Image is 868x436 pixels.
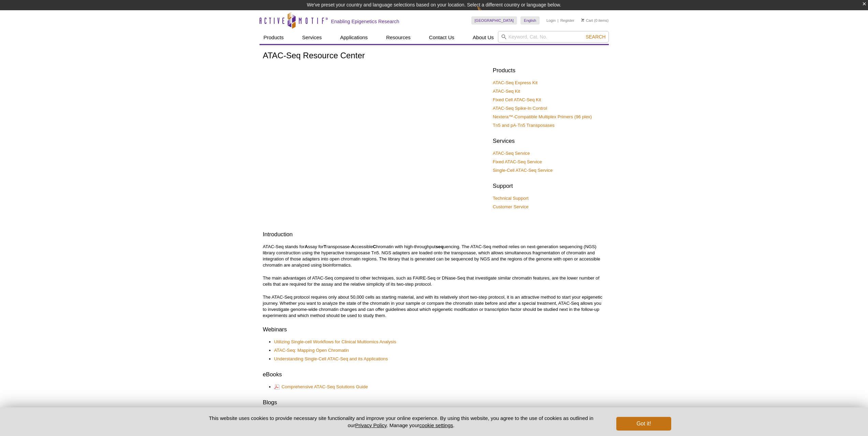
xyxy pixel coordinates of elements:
[263,371,605,379] h2: eBooks
[263,399,605,407] h2: Blogs
[355,422,386,428] a: Privacy Policy
[260,31,288,44] a: Products
[419,422,453,428] button: cookie settings
[493,182,605,190] h2: Support
[493,122,555,129] a: Tn5 and pA-Tn5 Transposases
[274,339,396,345] a: Utilizing Single-cell Workflows for Clinical Multiomics Analysis
[263,294,605,319] p: The ATAC-Seq protocol requires only about 50,000 cells as starting material, and with its relativ...
[263,230,605,239] h2: Introduction
[546,18,556,23] a: Login
[263,65,488,192] iframe: Intro to ATAC-Seq
[263,326,605,334] h2: Webinars
[336,31,372,44] a: Applications
[493,137,605,145] h2: Services
[493,204,529,210] a: Customer Service
[493,150,530,156] a: ATAC-Seq Service
[305,244,308,249] strong: A
[520,16,540,25] a: English
[197,415,605,429] p: This website uses cookies to provide necessary site functionality and improve your online experie...
[581,18,584,22] img: Your Cart
[477,5,495,21] img: Change Here
[493,80,538,86] a: ATAC-Seq Express Kit
[616,417,671,431] button: Got it!
[274,356,388,362] a: Understanding Single-Cell ATAC-Seq and its Applications
[274,383,368,391] a: Comprehensive ATAC-Seq Solutions Guide
[471,16,517,25] a: [GEOGRAPHIC_DATA]
[493,97,541,103] a: Fixed Cell ATAC-Seq Kit
[493,88,520,94] a: ATAC-Seq Kit
[373,244,376,249] strong: C
[263,275,605,287] p: The main advantages of ATAC-Seq compared to other techniques, such as FAIRE-Seq or DNase-Seq that...
[558,16,559,25] li: |
[351,244,354,249] strong: A
[263,51,605,61] h1: ATAC-Seq Resource Center
[581,16,609,25] li: (0 items)
[263,244,605,268] p: ATAC-Seq stands for ssay for ransposase- ccessible hromatin with high-throughput uencing. The ATA...
[324,244,326,249] strong: T
[331,18,399,25] h2: Enabling Epigenetics Research
[493,195,529,201] a: Technical Support
[469,31,498,44] a: About Us
[493,105,547,111] a: ATAC-Seq Spike-In Control
[493,66,605,75] h2: Products
[493,114,592,120] a: Nextera™-Compatible Multiplex Primers (96 plex)
[581,18,593,23] a: Cart
[382,31,415,44] a: Resources
[436,244,443,249] strong: seq
[586,34,605,40] span: Search
[493,159,542,165] a: Fixed ATAC-Seq Service
[498,31,609,43] input: Keyword, Cat. No.
[298,31,326,44] a: Services
[274,347,349,354] a: ATAC-Seq: Mapping Open Chromatin
[425,31,458,44] a: Contact Us
[584,34,607,40] button: Search
[560,18,574,23] a: Register
[493,167,553,174] a: Single-Cell ATAC-Seq Service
